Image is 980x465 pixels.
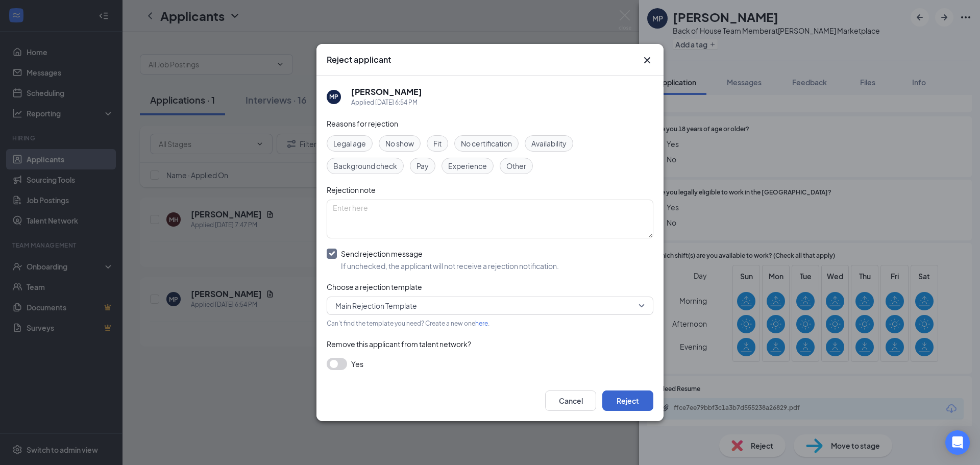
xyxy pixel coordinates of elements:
button: Reject [602,390,653,411]
span: Reasons for rejection [327,119,398,128]
h5: [PERSON_NAME] [351,86,422,97]
button: Close [641,54,653,66]
span: Experience [448,160,487,172]
span: No show [385,138,414,149]
span: Other [506,160,526,172]
span: Legal age [333,138,366,149]
span: Can't find the template you need? Create a new one . [327,320,489,327]
button: Cancel [545,390,596,411]
div: Open Intercom Messenger [945,430,970,455]
span: Yes [351,358,363,370]
span: Remove this applicant from talent network? [327,339,471,349]
div: Applied [DATE] 6:54 PM [351,97,422,108]
span: Availability [531,138,567,149]
span: No certification [461,138,512,149]
span: Main Rejection Template [335,298,417,313]
span: Rejection note [327,185,376,194]
span: Choose a rejection template [327,282,422,291]
h3: Reject applicant [327,54,391,65]
span: Background check [333,160,397,172]
span: Pay [416,160,429,172]
span: Fit [433,138,442,149]
div: MP [329,92,338,101]
svg: Cross [641,54,653,66]
a: here [475,320,488,327]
